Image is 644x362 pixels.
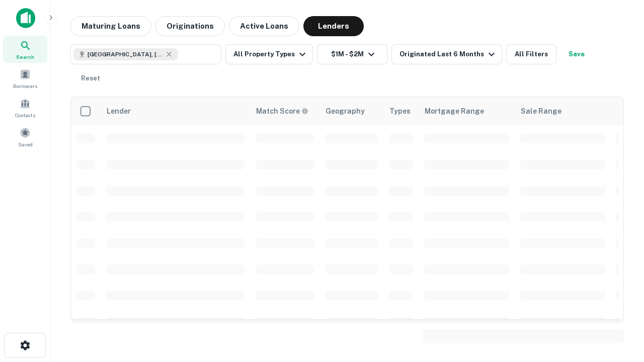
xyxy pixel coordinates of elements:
[515,97,611,125] th: Sale Range
[326,105,365,117] div: Geography
[250,97,319,125] th: Capitalize uses an advanced AI algorithm to match your search with the best lender. The match sco...
[225,44,313,64] button: All Property Types
[506,44,556,64] button: All Filters
[3,65,47,92] a: Borrowers
[155,16,225,36] button: Originations
[3,94,47,121] a: Contacts
[383,97,419,125] th: Types
[425,105,484,117] div: Mortgage Range
[3,36,47,63] a: Search
[317,44,387,64] button: $1M - $2M
[3,123,47,150] a: Saved
[256,106,306,117] h6: Match Score
[74,68,107,88] button: Reset
[594,282,644,330] iframe: Chat Widget
[399,48,498,60] div: Originated Last 6 Months
[18,140,33,148] span: Saved
[70,16,151,36] button: Maturing Loans
[16,53,34,61] span: Search
[319,97,383,125] th: Geography
[101,97,250,125] th: Lender
[256,106,308,117] div: Capitalize uses an advanced AI algorithm to match your search with the best lender. The match sco...
[560,44,593,64] button: Save your search to get updates of matches that match your search criteria.
[107,105,131,117] div: Lender
[88,50,163,59] span: [GEOGRAPHIC_DATA], [GEOGRAPHIC_DATA], [GEOGRAPHIC_DATA]
[303,16,364,36] button: Lenders
[15,111,35,119] span: Contacts
[13,82,37,90] span: Borrowers
[389,105,411,117] div: Types
[391,44,502,64] button: Originated Last 6 Months
[419,97,515,125] th: Mortgage Range
[521,105,561,117] div: Sale Range
[229,16,299,36] button: Active Loans
[16,8,35,28] img: capitalize-icon.png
